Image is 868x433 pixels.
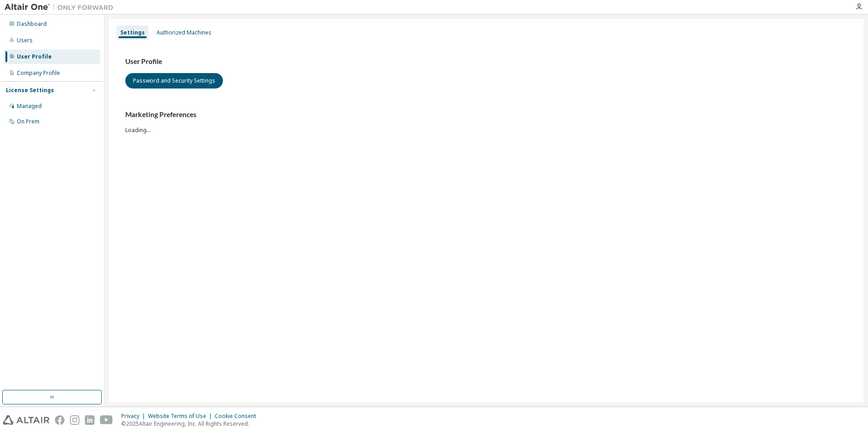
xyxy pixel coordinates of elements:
[125,110,847,133] div: Loading...
[157,29,212,36] div: Authorized Machines
[125,57,847,66] h3: User Profile
[17,69,60,77] div: Company Profile
[17,20,47,28] div: Dashboard
[120,29,145,36] div: Settings
[70,415,79,425] img: instagram.svg
[125,110,847,119] h3: Marketing Preferences
[55,415,64,425] img: facebook.svg
[148,413,215,420] div: Website Terms of Use
[121,413,148,420] div: Privacy
[17,103,42,110] div: Managed
[85,415,94,425] img: linkedin.svg
[121,420,261,428] p: © 2025 Altair Engineering, Inc. All Rights Reserved.
[17,37,33,44] div: Users
[17,118,39,125] div: On Prem
[17,53,52,60] div: User Profile
[3,415,49,425] img: altair_logo.svg
[6,87,54,94] div: License Settings
[215,413,261,420] div: Cookie Consent
[5,3,118,12] img: Altair One
[100,415,113,425] img: youtube.svg
[125,73,223,89] button: Password and Security Settings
